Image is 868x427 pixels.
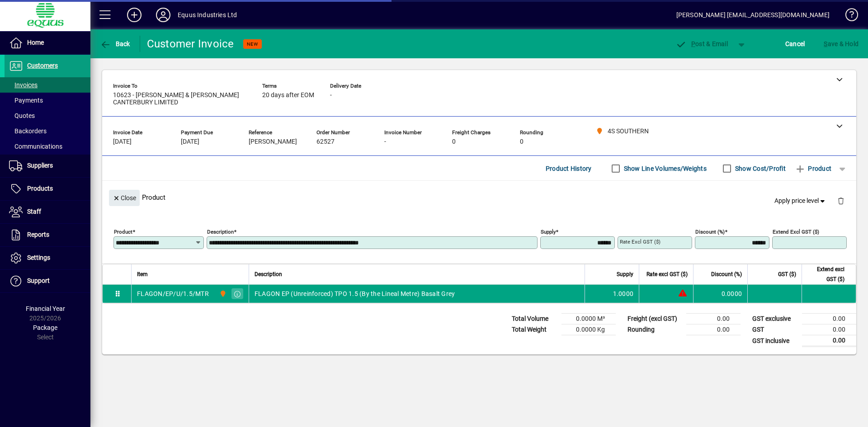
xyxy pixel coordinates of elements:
[9,81,38,89] span: Invoices
[330,92,332,99] span: -
[5,77,90,93] a: Invoices
[255,269,282,279] span: Description
[561,314,616,324] td: 0.0000 M³
[5,178,90,200] a: Products
[181,138,199,145] span: [DATE]
[623,324,686,335] td: Rounding
[109,190,140,206] button: Close
[802,324,856,335] td: 0.00
[114,229,132,235] mat-label: Product
[9,143,62,150] span: Communications
[5,155,90,177] a: Suppliers
[795,161,831,176] span: Product
[5,123,90,139] a: Backorders
[178,8,237,22] div: Equus Industries Ltd
[249,138,297,145] span: [PERSON_NAME]
[120,7,149,23] button: Add
[9,127,47,135] span: Backorders
[748,314,802,324] td: GST exclusive
[693,285,747,303] td: 0.0000
[27,277,50,284] span: Support
[675,40,728,47] span: ost & Email
[824,37,859,51] span: ave & Hold
[207,229,234,235] mat-label: Description
[774,196,827,206] span: Apply price level
[778,269,796,279] span: GST ($)
[5,247,90,269] a: Settings
[824,40,827,47] span: S
[507,314,561,324] td: Total Volume
[100,40,130,47] span: Back
[839,2,857,31] a: Knowledge Base
[790,160,836,177] button: Product
[520,138,524,145] span: 0
[113,191,136,206] span: Close
[98,36,132,52] button: Back
[452,138,456,145] span: 0
[676,8,830,22] div: [PERSON_NAME] [EMAIL_ADDRESS][DOMAIN_NAME]
[27,39,44,46] span: Home
[733,164,786,173] label: Show Cost/Profit
[646,269,688,279] span: Rate excl GST ($)
[9,97,43,104] span: Payments
[691,40,695,47] span: P
[113,92,249,106] span: 10623 - [PERSON_NAME] & [PERSON_NAME] CANTERBURY LIMITED
[27,185,53,192] span: Products
[27,62,58,69] span: Customers
[5,201,90,223] a: Staff
[102,181,856,214] div: Product
[623,314,686,324] td: Freight (excl GST)
[26,305,65,312] span: Financial Year
[773,229,819,235] mat-label: Extend excl GST ($)
[149,7,178,23] button: Profile
[771,193,830,209] button: Apply price level
[147,37,234,51] div: Customer Invoice
[27,208,41,215] span: Staff
[262,92,314,99] span: 20 days after EOM
[622,164,707,173] label: Show Line Volumes/Weights
[5,93,90,108] a: Payments
[247,41,258,47] span: NEW
[27,254,50,261] span: Settings
[546,161,592,176] span: Product History
[255,289,455,298] span: FLAGON EP (Unreinforced) TPO 1.5 (By the Lineal Metre) Basalt Grey
[384,138,386,145] span: -
[695,229,725,235] mat-label: Discount (%)
[27,162,53,169] span: Suppliers
[620,239,660,245] mat-label: Rate excl GST ($)
[802,335,856,347] td: 0.00
[561,324,616,335] td: 0.0000 Kg
[830,190,852,211] button: Delete
[783,36,807,52] button: Cancel
[5,270,90,292] a: Support
[113,138,132,145] span: [DATE]
[5,139,90,154] a: Communications
[137,269,148,279] span: Item
[613,289,634,298] span: 1.0000
[9,112,35,119] span: Quotes
[542,160,595,177] button: Product History
[507,324,561,335] td: Total Weight
[316,138,335,145] span: 62527
[90,36,140,52] app-page-header-button: Back
[5,108,90,123] a: Quotes
[686,324,741,335] td: 0.00
[27,231,49,238] span: Reports
[807,264,844,284] span: Extend excl GST ($)
[541,229,556,235] mat-label: Supply
[107,193,142,202] app-page-header-button: Close
[33,324,57,331] span: Package
[686,314,741,324] td: 0.00
[830,197,852,205] app-page-header-button: Delete
[5,32,90,54] a: Home
[821,36,861,52] button: Save & Hold
[5,224,90,246] a: Reports
[137,289,209,298] div: FLAGON/EP/U/1.5/MTR
[617,269,633,279] span: Supply
[217,289,227,299] span: 4S SOUTHERN
[802,314,856,324] td: 0.00
[748,335,802,347] td: GST inclusive
[711,269,742,279] span: Discount (%)
[671,36,732,52] button: Post & Email
[785,37,805,51] span: Cancel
